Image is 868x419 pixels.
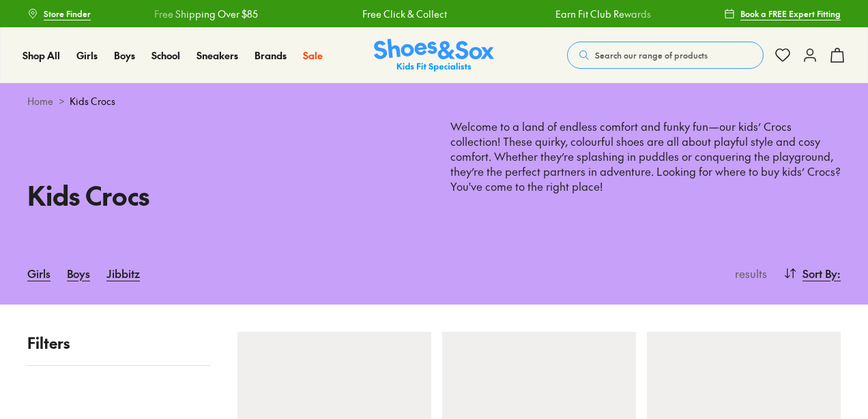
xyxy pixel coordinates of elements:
span: Girls [76,48,98,62]
h1: Kids Crocs [27,176,418,215]
a: Sale [303,48,323,63]
span: Brands [255,48,287,62]
span: School [151,48,180,62]
a: Jibbitz [106,258,140,288]
span: Boys [114,48,135,62]
span: Search our range of products [595,49,708,61]
span: Store Finder [44,7,91,20]
span: Kids Crocs [70,94,115,108]
span: Sneakers [197,48,238,62]
a: Boys [67,258,90,288]
a: Earn Fit Club Rewards [555,7,651,21]
span: : [837,265,841,281]
a: Free Click & Collect [362,7,447,21]
p: Welcome to a land of endless comfort and funky fun—our kids’ Crocs collection! These quirky, colo... [450,119,841,209]
span: Book a FREE Expert Fitting [740,7,841,20]
p: Filters [27,332,210,354]
span: Sort By [802,265,837,281]
a: Store Finder [27,1,91,26]
a: Shop All [23,48,60,63]
span: Sale [303,48,323,62]
a: Book a FREE Expert Fitting [724,1,841,26]
a: Shoes & Sox [374,39,494,72]
a: Sneakers [197,48,238,63]
a: Home [27,94,53,108]
button: Sort By: [783,258,841,288]
a: Free Shipping Over $85 [154,7,258,21]
a: Brands [255,48,287,63]
a: Girls [76,48,98,63]
a: Girls [27,258,50,288]
a: Boys [114,48,135,63]
div: > [27,94,841,108]
a: School [151,48,180,63]
span: Shop All [23,48,60,62]
p: results [729,265,767,281]
img: SNS_Logo_Responsive.svg [374,39,494,72]
button: Search our range of products [567,42,764,69]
